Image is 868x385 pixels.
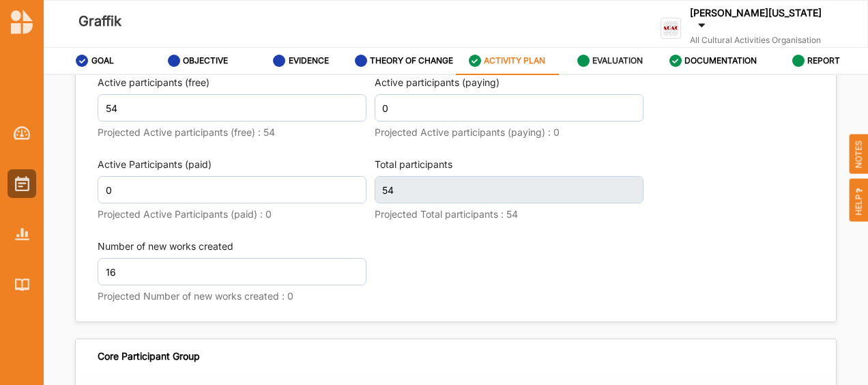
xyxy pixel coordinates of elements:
[8,169,36,198] a: Activities
[8,270,36,299] a: Library
[98,290,366,302] label: Projected Number of new works created : 0
[98,126,366,139] label: Projected Active participants (free) : 54
[484,55,545,66] label: ACTIVITY PLAN
[375,158,643,171] label: Total participants
[375,126,643,139] label: Projected Active participants (paying) : 0
[661,18,682,39] img: logo
[592,55,643,66] label: EVALUATION
[11,10,33,34] img: logo
[98,158,366,171] label: Active Participants (paid)
[375,76,643,89] label: Active participants (paying)
[684,55,757,66] label: DOCUMENTATION
[289,55,329,66] label: EVIDENCE
[14,126,31,140] img: Dashboard
[183,55,228,66] label: OBJECTIVE
[78,10,121,33] label: Graffik
[370,55,453,66] label: THEORY OF CHANGE
[98,350,200,362] div: Core Participant Group
[15,176,29,191] img: Activities
[690,35,828,46] label: All Cultural Activities Organisation
[98,76,366,89] label: Active participants (free)
[690,7,822,19] label: [PERSON_NAME][US_STATE]
[807,55,840,66] label: REPORT
[15,279,29,290] img: Library
[91,55,114,66] label: GOAL
[8,119,36,147] a: Dashboard
[98,208,366,220] label: Projected Active Participants (paid) : 0
[375,208,643,220] label: Projected Total participants : 54
[98,240,366,253] label: Number of new works created
[15,228,29,240] img: Reports
[8,220,36,248] a: Reports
